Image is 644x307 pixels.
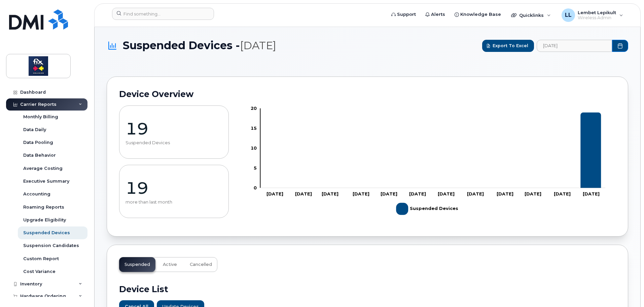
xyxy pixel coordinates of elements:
[265,113,601,188] g: Suspended Devices
[240,39,276,52] span: [DATE]
[482,40,534,52] button: Export to Excel
[119,284,616,294] h2: Device List
[251,105,606,218] g: Chart
[493,42,528,49] span: Export to Excel
[126,119,222,139] p: 19
[583,191,600,196] tspan: [DATE]
[126,178,222,198] p: 19
[438,191,455,196] tspan: [DATE]
[254,185,257,190] tspan: 0
[123,39,276,52] span: Suspended Devices -
[126,199,222,205] p: more than last month
[353,191,369,196] tspan: [DATE]
[396,200,459,218] g: Suspended Devices
[554,191,571,196] tspan: [DATE]
[612,40,628,52] button: Choose Date
[537,40,612,52] input: archived_billing_data
[525,191,541,196] tspan: [DATE]
[381,191,397,196] tspan: [DATE]
[295,191,312,196] tspan: [DATE]
[126,140,222,146] p: Suspended Devices
[497,191,513,196] tspan: [DATE]
[322,191,338,196] tspan: [DATE]
[251,105,257,111] tspan: 20
[409,191,426,196] tspan: [DATE]
[266,191,283,196] tspan: [DATE]
[396,200,459,218] g: Legend
[119,89,616,99] h2: Device Overview
[251,145,257,151] tspan: 10
[467,191,484,196] tspan: [DATE]
[190,262,212,267] span: Cancelled
[163,262,177,267] span: Active
[251,125,257,131] tspan: 15
[254,165,257,171] tspan: 5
